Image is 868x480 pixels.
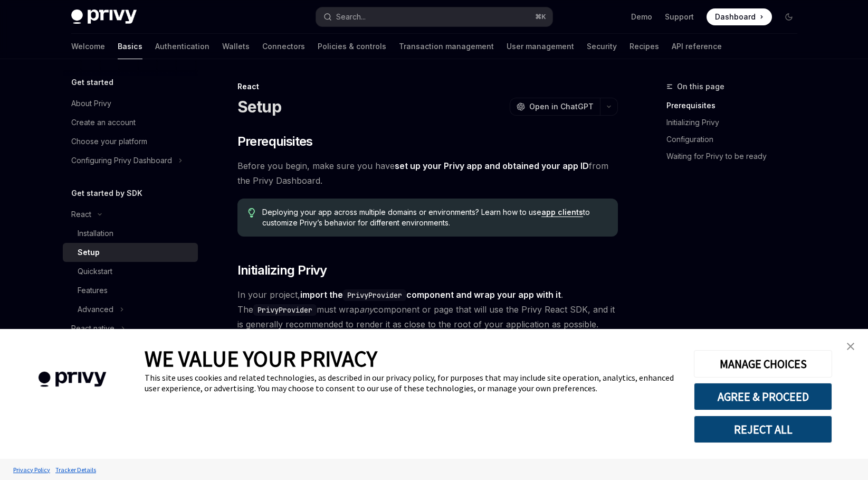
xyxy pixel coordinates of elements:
span: On this page [677,80,724,93]
code: PrivyProvider [343,289,406,301]
div: Installation [78,227,113,240]
a: app clients [541,208,583,217]
span: WE VALUE YOUR PRIVACY [145,345,377,372]
a: Recipes [629,34,659,59]
a: About Privy [63,94,198,113]
span: Before you begin, make sure you have from the Privy Dashboard. [237,158,618,188]
a: Installation [63,224,198,243]
a: Initializing Privy [666,114,806,131]
a: set up your Privy app and obtained your app ID [395,161,589,172]
div: About Privy [71,97,111,110]
div: Advanced [78,303,113,316]
div: React [71,208,91,221]
span: Initializing Privy [237,262,327,279]
span: Open in ChatGPT [529,101,594,112]
a: Transaction management [399,34,494,59]
span: ⌘ K [535,13,546,21]
a: Create an account [63,113,198,132]
code: PrivyProvider [253,304,317,316]
div: Choose your platform [71,135,147,148]
a: Security [587,34,617,59]
a: Setup [63,243,198,262]
h1: Setup [237,97,281,116]
a: Dashboard [707,8,772,25]
a: Quickstart [63,262,198,281]
a: Features [63,281,198,300]
img: close banner [847,343,854,350]
button: AGREE & PROCEED [694,383,832,410]
a: Wallets [222,34,250,59]
div: React native [71,322,115,335]
div: Configuring Privy Dashboard [71,154,172,167]
a: Choose your platform [63,132,198,151]
span: Dashboard [715,12,756,22]
div: Create an account [71,116,136,129]
button: REJECT ALL [694,416,832,443]
a: Authentication [155,34,209,59]
div: Quickstart [78,265,112,278]
a: User management [507,34,574,59]
a: close banner [840,336,861,357]
a: API reference [672,34,722,59]
div: Setup [78,246,100,259]
img: dark logo [71,10,137,24]
div: React [237,81,618,92]
button: Open in ChatGPT [510,98,600,116]
button: MANAGE CHOICES [694,350,832,378]
a: Prerequisites [666,97,806,114]
div: Search... [336,11,366,23]
a: Demo [631,12,652,22]
button: Search...⌘K [316,7,552,26]
h5: Get started by SDK [71,187,142,200]
a: Connectors [262,34,305,59]
div: This site uses cookies and related technologies, as described in our privacy policy, for purposes... [145,372,678,393]
span: In your project, . The must wrap component or page that will use the Privy React SDK, and it is g... [237,287,618,332]
svg: Tip [248,208,255,218]
a: Privacy Policy [11,460,53,479]
a: Basics [118,34,142,59]
span: Deploying your app across multiple domains or environments? Learn how to use to customize Privy’s... [262,207,607,228]
span: Prerequisites [237,133,313,150]
a: Waiting for Privy to be ready [666,148,806,165]
button: Toggle dark mode [780,8,797,25]
img: company logo [16,356,129,402]
a: Support [665,12,694,22]
strong: import the component and wrap your app with it [300,289,561,300]
a: Configuration [666,131,806,148]
h5: Get started [71,76,113,89]
a: Tracker Details [53,460,99,479]
div: Features [78,284,108,297]
a: Policies & controls [318,34,386,59]
a: Welcome [71,34,105,59]
em: any [359,304,374,315]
